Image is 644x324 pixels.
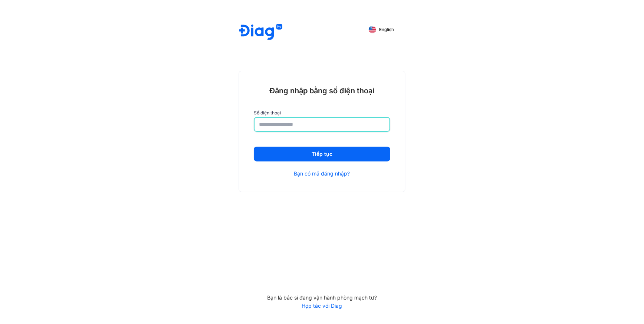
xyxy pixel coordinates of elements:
[364,24,399,36] button: English
[239,303,405,309] a: Hợp tác với Diag
[254,86,390,96] div: Đăng nhập bằng số điện thoại
[254,147,390,161] button: Tiếp tục
[254,110,390,116] label: Số điện thoại
[379,27,394,32] span: English
[239,24,282,41] img: logo
[294,170,350,177] a: Bạn có mã đăng nhập?
[239,294,405,301] div: Bạn là bác sĩ đang vận hành phòng mạch tư?
[369,26,376,33] img: English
